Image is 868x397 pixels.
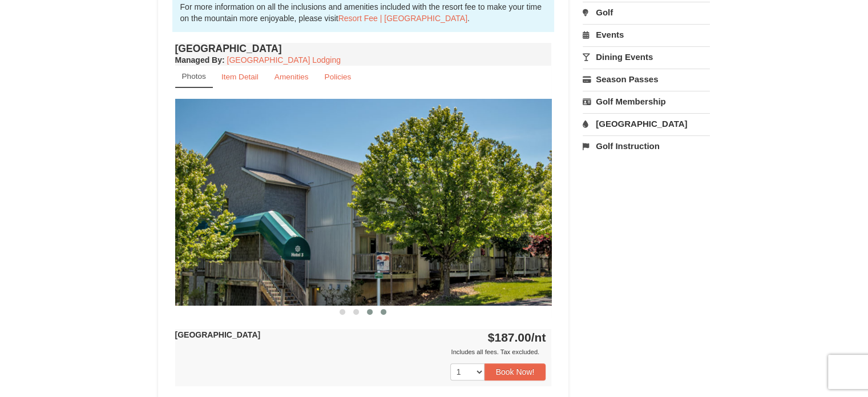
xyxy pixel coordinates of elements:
[175,55,222,65] span: Managed By
[221,73,259,81] small: Item Detail
[488,331,546,344] strong: $187.00
[583,69,710,90] a: Season Passes
[214,66,266,88] a: Item Detail
[583,135,710,157] a: Golf Instruction
[182,72,206,81] small: Photos
[274,73,309,81] small: Amenities
[267,66,316,88] a: Amenities
[175,330,261,339] strong: [GEOGRAPHIC_DATA]
[338,14,467,23] a: Resort Fee | [GEOGRAPHIC_DATA]
[324,73,351,81] small: Policies
[531,331,546,344] span: /nt
[175,43,552,54] h4: [GEOGRAPHIC_DATA]
[583,91,710,112] a: Golf Membership
[175,99,552,305] img: 18876286-38-67a0a055.jpg
[175,66,213,88] a: Photos
[175,55,225,65] strong: :
[227,55,341,65] a: [GEOGRAPHIC_DATA] Lodging
[583,46,710,67] a: Dining Events
[583,113,710,134] a: [GEOGRAPHIC_DATA]
[485,363,546,380] button: Book Now!
[317,66,358,88] a: Policies
[583,24,710,45] a: Events
[175,346,546,358] div: Includes all fees. Tax excluded.
[583,2,710,23] a: Golf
